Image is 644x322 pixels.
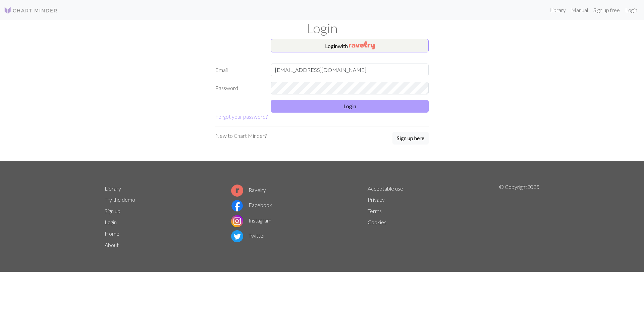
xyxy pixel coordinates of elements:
a: Sign up [105,208,120,214]
a: About [105,242,119,248]
a: Instagram [231,217,271,224]
a: Home [105,230,119,237]
button: Loginwith [271,39,429,52]
a: Terms [368,208,382,214]
button: Sign up here [392,132,429,145]
label: Email [211,64,267,76]
button: Login [271,100,429,113]
a: Login [105,219,117,225]
a: Cookies [368,219,386,225]
a: Facebook [231,202,272,208]
label: Password [211,82,267,94]
a: Twitter [231,232,265,239]
a: Login [623,3,640,17]
a: Sign up here [392,132,429,145]
img: Instagram logo [231,215,243,227]
a: Library [105,185,121,192]
h1: Login [101,20,543,36]
a: Manual [569,3,591,17]
a: Sign up free [591,3,623,17]
a: Privacy [368,196,385,203]
a: Library [547,3,569,17]
a: Ravelry [231,187,266,193]
a: Forgot your password? [215,113,268,120]
img: Ravelry [349,41,375,49]
img: Logo [4,6,58,14]
a: Acceptable use [368,185,403,192]
p: New to Chart Minder? [215,132,267,140]
a: Try the demo [105,196,135,203]
p: © Copyright 2025 [499,183,539,251]
img: Twitter logo [231,230,243,242]
img: Facebook logo [231,200,243,212]
img: Ravelry logo [231,185,243,197]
